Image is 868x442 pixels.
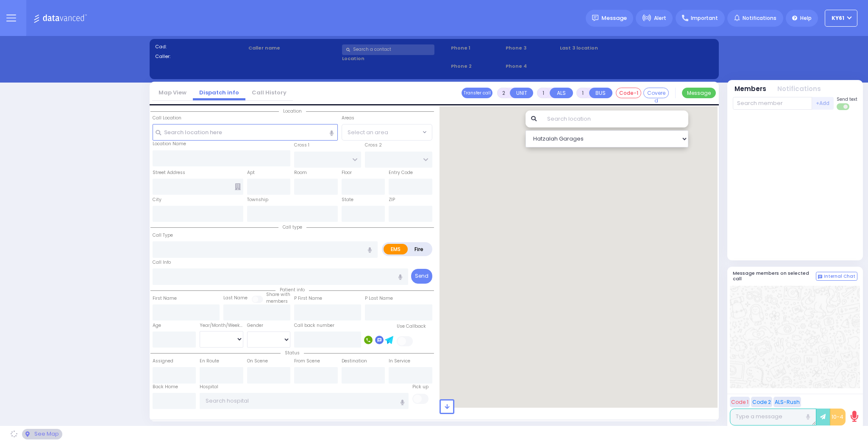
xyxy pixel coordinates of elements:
[730,397,750,407] button: Code 1
[248,44,339,52] label: Caller name
[451,63,503,70] span: Phone 2
[818,275,822,279] img: comment-alt.png
[816,272,857,281] button: Internal Chat
[200,322,243,329] div: Year/Month/Week/Day
[397,323,426,330] label: Use Callback
[294,295,322,302] label: P First Name
[365,295,393,302] label: P Last Name
[155,43,246,50] label: Cad:
[412,384,428,390] label: Pick up
[33,13,90,23] img: Logo
[266,291,290,298] small: Share with
[654,14,666,22] span: Alert
[342,44,434,55] input: Search a contact
[389,169,413,176] label: Entry Code
[342,196,353,203] label: State
[22,429,62,439] div: See map
[247,169,255,176] label: Apt
[342,358,367,365] label: Destination
[592,15,598,21] img: message.svg
[743,14,776,22] span: Notifications
[451,44,503,52] span: Phone 1
[153,196,161,203] label: City
[281,350,304,356] span: Status
[279,108,306,114] span: Location
[589,88,612,98] button: BUS
[153,115,181,122] label: Call Location
[294,169,307,176] label: Room
[384,244,408,254] label: EMS
[200,358,219,365] label: En Route
[389,196,395,203] label: ZIP
[247,196,268,203] label: Township
[275,287,309,293] span: Patient info
[510,88,533,98] button: UNIT
[278,224,306,230] span: Call type
[153,169,185,176] label: Street Address
[235,183,241,190] span: Other building occupants
[411,269,432,284] button: Send
[294,322,334,329] label: Call back number
[153,259,171,266] label: Call Info
[342,115,354,122] label: Areas
[247,322,263,329] label: Gender
[837,102,850,111] label: Turn off text
[153,141,186,147] label: Location Name
[773,397,801,407] button: ALS-Rush
[542,110,688,127] input: Search location
[616,88,641,98] button: Code-1
[824,273,855,279] span: Internal Chat
[506,63,557,70] span: Phone 4
[153,124,338,140] input: Search location here
[825,10,857,27] button: KY61
[733,97,812,110] input: Search member
[294,142,309,149] label: Cross 1
[601,14,627,22] span: Message
[691,14,718,22] span: Important
[155,53,246,60] label: Caller:
[266,298,288,304] span: members
[550,88,573,98] button: ALS
[247,358,268,365] label: On Scene
[389,358,410,365] label: In Service
[153,322,161,329] label: Age
[506,44,557,52] span: Phone 3
[365,142,382,149] label: Cross 2
[832,14,844,22] span: KY61
[407,244,431,254] label: Fire
[348,128,388,137] span: Select an area
[751,397,772,407] button: Code 2
[200,393,409,409] input: Search hospital
[837,96,857,102] span: Send text
[734,84,766,94] button: Members
[193,88,245,97] a: Dispatch info
[153,295,177,302] label: First Name
[342,55,448,62] label: Location
[153,358,173,365] label: Assigned
[200,384,218,390] label: Hospital
[152,88,193,97] a: Map View
[777,84,821,94] button: Notifications
[223,295,248,301] label: Last Name
[682,88,716,98] button: Message
[153,232,173,239] label: Call Type
[153,384,178,390] label: Back Home
[643,88,669,98] button: Covered
[342,169,352,176] label: Floor
[733,271,816,282] h5: Message members on selected call
[560,44,637,52] label: Last 3 location
[245,88,293,97] a: Call History
[800,14,812,22] span: Help
[294,358,320,365] label: From Scene
[462,88,492,98] button: Transfer call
